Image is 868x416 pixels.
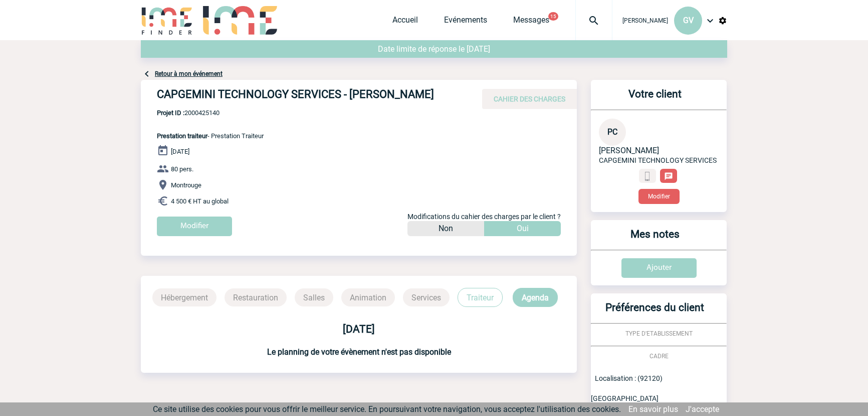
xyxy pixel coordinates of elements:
span: [PERSON_NAME] [599,146,659,155]
p: Traiteur [458,288,503,307]
a: Accueil [392,15,418,29]
span: 80 pers. [171,165,193,173]
p: Animation [341,288,395,306]
p: Salles [295,288,333,306]
span: CAHIER DES CHARGES [494,95,565,103]
span: Localisation : (92120) [GEOGRAPHIC_DATA] [591,374,663,402]
a: Messages [513,15,549,29]
span: TYPE D'ETABLISSEMENT [625,330,693,337]
b: [DATE] [343,323,375,335]
h3: Le planning de votre évènement n'est pas disponible [141,347,577,357]
img: IME-Finder [141,6,193,35]
p: Oui [517,221,529,236]
span: PC [607,127,617,137]
a: Retour à mon événement [155,70,223,77]
span: 4 500 € HT au global [171,197,229,205]
p: Hébergement [152,288,216,306]
h3: Mes notes [595,228,715,250]
a: En savoir plus [628,404,678,414]
h4: CAPGEMINI TECHNOLOGY SERVICES - [PERSON_NAME] [157,88,458,105]
b: Projet ID : [157,109,184,117]
span: GV [683,16,694,25]
input: Modifier [157,217,232,236]
a: J'accepte [686,404,719,414]
span: Date limite de réponse le [DATE] [378,44,490,54]
a: Evénements [444,15,487,29]
span: 2000425140 [157,109,264,117]
span: - Prestation Traiteur [157,132,264,140]
button: 15 [548,12,558,21]
h3: Préférences du client [595,301,715,323]
span: Modifications du cahier des charges par le client ? [407,213,561,221]
p: Non [439,221,453,236]
span: Prestation traiteur [157,132,207,140]
span: Montrouge [171,181,201,189]
button: Modifier [638,189,680,204]
span: [DATE] [171,148,189,155]
img: portable.png [643,172,652,181]
span: CAPGEMINI TECHNOLOGY SERVICES [599,156,717,164]
p: Agenda [513,288,558,307]
input: Ajouter [621,258,697,278]
span: Ce site utilise des cookies pour vous offrir le meilleur service. En poursuivant votre navigation... [153,404,621,414]
span: [PERSON_NAME] [622,17,668,24]
p: Restauration [225,288,287,306]
p: Services [403,288,450,306]
img: chat-24-px-w.png [664,172,673,181]
h3: Votre client [595,88,715,110]
span: CADRE [649,353,669,360]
